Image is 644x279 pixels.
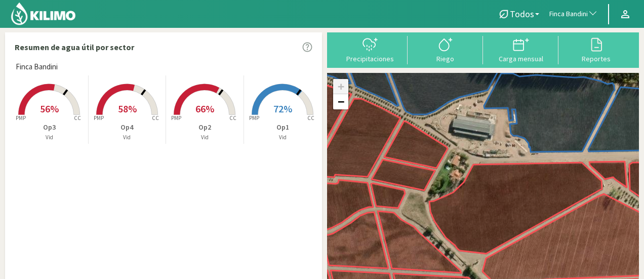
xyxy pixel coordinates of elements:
[561,55,631,62] div: Reportes
[171,114,181,122] tspan: PMP
[244,122,322,133] p: Op1
[40,102,59,115] span: 56%
[11,133,88,142] p: Vid
[244,133,322,142] p: Vid
[230,114,237,122] tspan: CC
[333,94,348,109] a: Zoom out
[558,36,634,63] button: Reportes
[549,9,588,19] span: Finca Bandini
[10,2,76,26] img: Kilimo
[483,36,558,63] button: Carga mensual
[411,55,480,62] div: Riego
[249,114,259,122] tspan: PMP
[408,36,483,63] button: Riego
[332,36,408,63] button: Precipitaciones
[166,133,244,142] p: Vid
[94,114,104,122] tspan: PMP
[335,55,405,62] div: Precipitaciones
[15,41,134,53] p: Resumen de agua útil por sector
[510,9,534,19] span: Todos
[16,61,58,73] span: Finca Bandini
[11,122,88,133] p: Op3
[333,79,348,94] a: Zoom in
[118,102,137,115] span: 58%
[74,114,82,122] tspan: CC
[486,55,555,62] div: Carga mensual
[89,133,166,142] p: Vid
[152,114,159,122] tspan: CC
[195,102,214,115] span: 66%
[544,3,603,25] button: Finca Bandini
[308,114,315,122] tspan: CC
[273,102,292,115] span: 72%
[89,122,166,133] p: Op4
[166,122,244,133] p: Op2
[16,114,26,122] tspan: PMP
